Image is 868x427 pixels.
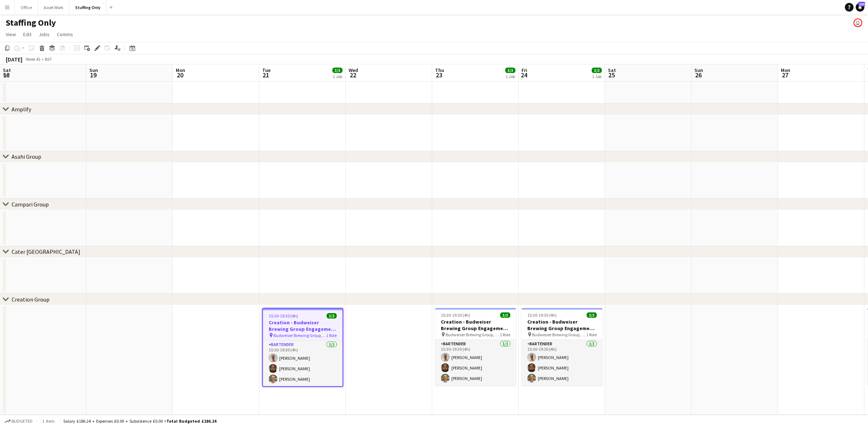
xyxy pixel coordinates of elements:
h3: Creation - Budweiser Brewing Group Engagement Day [522,319,603,332]
span: Budweiser Brewing Group, [STREET_ADDRESS][PERSON_NAME] [532,332,586,337]
span: Thu [435,67,444,73]
span: Fri [522,67,527,73]
span: 19 [88,71,98,79]
span: 15:30-19:30 (4h) [527,312,557,318]
span: 3/3 [505,68,515,73]
app-job-card: 15:30-19:30 (4h)3/3Creation - Budweiser Brewing Group Engagement Day Budweiser Brewing Group, [ST... [435,308,516,385]
button: Budgeted [4,417,34,425]
div: Salary £186.24 + Expenses £0.00 + Subsistence £0.00 = [63,418,216,424]
span: Sun [89,67,98,73]
span: 3/3 [592,68,602,73]
h3: Creation - Budweiser Brewing Group Engagement Day [263,319,342,332]
a: 159 [856,3,864,12]
span: 3/3 [587,312,597,318]
span: 3/3 [327,313,337,319]
span: 18 [2,71,11,79]
span: 1 Role [500,332,510,337]
div: 1 Job [592,74,601,79]
a: Edit [20,30,34,39]
span: 26 [693,71,703,79]
app-card-role: Bartender3/315:30-19:30 (4h)[PERSON_NAME][PERSON_NAME][PERSON_NAME] [522,340,603,385]
span: 25 [607,71,616,79]
a: Jobs [36,30,52,39]
span: 27 [780,71,790,79]
span: 23 [434,71,444,79]
app-user-avatar: Gorilla Staffing [854,18,862,27]
div: BST [45,56,52,62]
span: Tue [262,67,271,73]
a: View [3,30,19,39]
button: Asset Work [38,0,69,14]
div: 1 Job [506,74,515,79]
span: 159 [858,2,865,7]
div: 1 Job [333,74,342,79]
span: 1 Role [326,333,337,338]
app-job-card: 15:30-19:30 (4h)3/3Creation - Budweiser Brewing Group Engagement Day Budweiser Brewing Group, [ST... [522,308,603,385]
app-job-card: 15:30-19:30 (4h)3/3Creation - Budweiser Brewing Group Engagement Day Budweiser Brewing Group, [ST... [262,308,343,387]
span: Comms [57,31,73,38]
span: 1 Role [586,332,597,337]
span: 15:30-19:30 (4h) [441,312,470,318]
span: 15:30-19:30 (4h) [269,313,298,319]
span: 24 [520,71,527,79]
button: Staffing Only [69,0,107,14]
span: Total Budgeted £186.24 [166,418,216,424]
div: [DATE] [6,56,22,63]
span: Mon [176,67,185,73]
span: Sat [608,67,616,73]
span: Jobs [39,31,50,38]
span: Sat [3,67,11,73]
app-card-role: Bartender3/315:30-19:30 (4h)[PERSON_NAME][PERSON_NAME][PERSON_NAME] [435,340,516,385]
span: 21 [261,71,271,79]
span: 3/3 [332,68,342,73]
span: View [6,31,16,38]
span: Week 42 [24,56,42,62]
span: Sun [694,67,703,73]
a: Comms [54,30,76,39]
button: Office [15,0,38,14]
span: Edit [23,31,31,38]
span: Budweiser Brewing Group, [STREET_ADDRESS][PERSON_NAME] [446,332,500,337]
div: Asahi Group [12,153,41,160]
span: Budgeted [12,419,33,424]
div: Cater [GEOGRAPHIC_DATA] [12,248,80,255]
div: Amplify [12,106,31,113]
span: 22 [348,71,358,79]
div: Creation Group [12,296,50,303]
div: Campari Group [12,201,49,208]
span: 3/3 [500,312,510,318]
h3: Creation - Budweiser Brewing Group Engagement Day [435,319,516,332]
app-card-role: Bartender3/315:30-19:30 (4h)[PERSON_NAME][PERSON_NAME][PERSON_NAME] [263,341,342,386]
span: Budweiser Brewing Group, [STREET_ADDRESS][PERSON_NAME] [273,333,326,338]
span: Mon [781,67,790,73]
span: 1 item [40,418,57,424]
h1: Staffing Only [6,17,56,28]
span: Wed [349,67,358,73]
span: 20 [175,71,185,79]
